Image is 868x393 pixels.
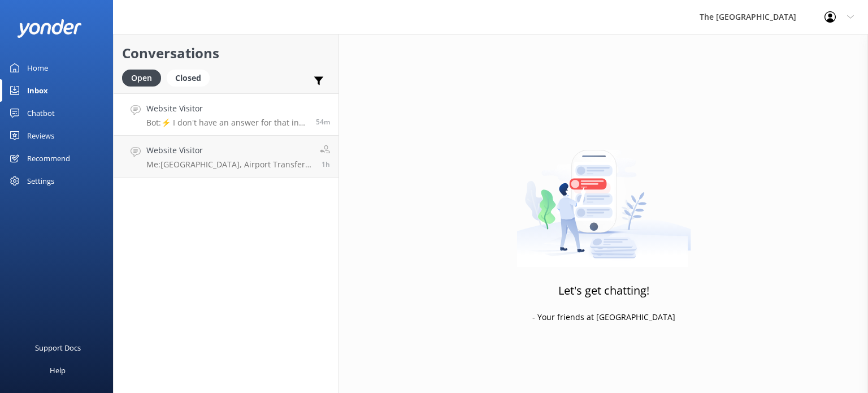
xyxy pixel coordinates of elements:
[27,79,48,102] div: Inbox
[167,71,215,84] a: Closed
[27,102,55,124] div: Chatbot
[146,159,311,170] p: Me: [GEOGRAPHIC_DATA], Airport Transfers: To give you maximum flexibility and access to the best ...
[122,71,167,84] a: Open
[114,93,338,136] a: Website VisitorBot:⚡ I don't have an answer for that in my knowledge base. Please try and rephras...
[27,124,54,147] div: Reviews
[122,42,330,64] h2: Conversations
[316,117,330,127] span: Sep 07 2025 06:06pm (UTC -10:00) Pacific/Honolulu
[532,311,675,323] p: - Your friends at [GEOGRAPHIC_DATA]
[50,359,66,382] div: Help
[27,147,70,170] div: Recommend
[27,57,48,79] div: Home
[167,70,210,87] div: Closed
[146,118,307,128] p: Bot: ⚡ I don't have an answer for that in my knowledge base. Please try and rephrase your questio...
[27,170,54,192] div: Settings
[35,336,81,359] div: Support Docs
[114,136,338,178] a: Website VisitorMe:[GEOGRAPHIC_DATA], Airport Transfers: To give you maximum flexibility and acces...
[322,159,330,169] span: Sep 07 2025 06:00pm (UTC -10:00) Pacific/Honolulu
[17,19,82,38] img: yonder-white-logo.png
[122,70,161,87] div: Open
[558,282,649,300] h3: Let's get chatting!
[146,144,311,157] h4: Website Visitor
[517,126,691,267] img: artwork of a man stealing a conversation from at giant smartphone
[146,102,307,115] h4: Website Visitor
